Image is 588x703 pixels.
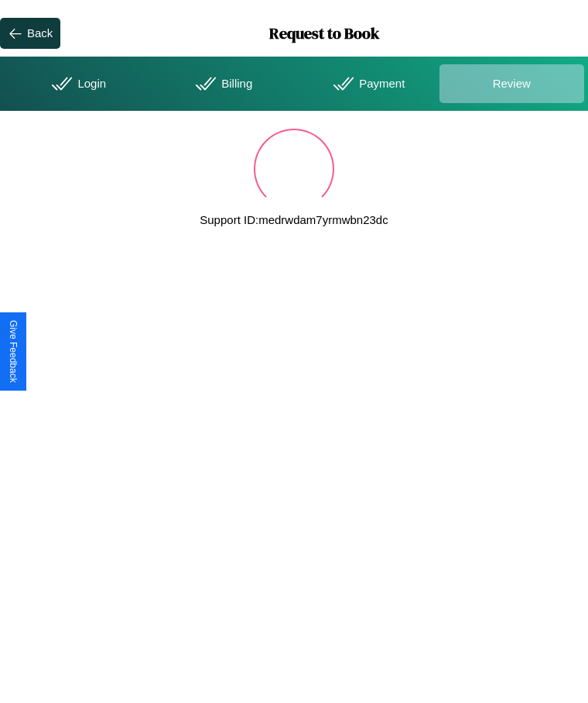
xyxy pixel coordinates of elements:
div: Billing [149,64,295,103]
div: Give Feedback [8,320,19,383]
div: Payment [294,64,439,103]
div: Review [439,64,585,103]
p: Support ID: medrwdam7yrmwbn23dc [200,209,388,230]
div: Back [27,26,53,40]
h1: Request to Book [60,22,588,44]
div: Login [4,64,149,103]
